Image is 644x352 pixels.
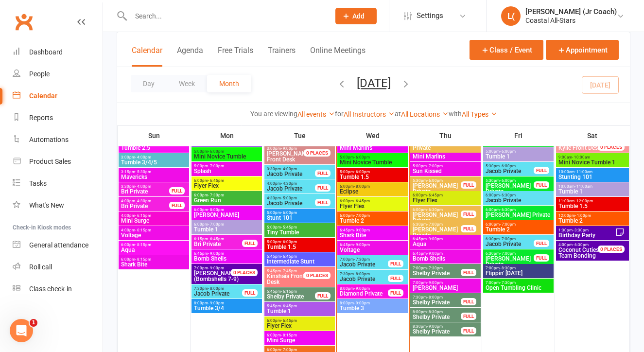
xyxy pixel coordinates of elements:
[193,208,260,212] span: 6:00pm
[344,110,395,118] a: All Instructors
[13,278,103,300] a: Class kiosk mode
[208,149,224,154] span: - 6:00pm
[13,129,103,151] a: Automations
[555,125,630,146] th: Sat
[427,281,443,285] span: - 9:00pm
[485,183,534,194] span: [PERSON_NAME] Private
[208,193,224,197] span: - 7:30pm
[354,257,370,262] span: - 7:30pm
[193,305,260,311] span: Tumble 3/4
[121,159,187,165] span: Tumble 3/4/5
[193,168,260,174] span: Splash
[485,168,534,174] span: Jacob Private
[412,222,461,227] span: 6:30pm
[13,41,103,63] a: Dashboard
[485,281,552,285] span: 7:00pm
[339,243,406,247] span: 6:45pm
[461,181,476,189] div: FULL
[534,167,549,174] div: FULL
[485,241,534,247] span: Jacob Private
[169,202,185,209] div: FULL
[177,46,203,67] button: Agenda
[412,237,479,241] span: 6:45pm
[266,200,315,206] span: Jacob Private
[500,266,516,270] span: - 8:30pm
[193,178,260,183] span: 6:00pm
[193,197,260,203] span: Green Run
[263,125,336,146] th: Tue
[485,256,534,267] span: [PERSON_NAME] Private
[242,289,258,297] div: FULL
[339,272,388,276] span: 7:30pm
[500,281,516,285] span: - 7:30pm
[266,146,315,151] span: 3:00pm
[558,203,627,209] span: Tumble 1.5
[281,318,297,323] span: - 6:45pm
[485,154,552,159] span: Tumble 1
[29,241,88,249] div: General attendance
[598,246,625,253] div: 0 PLACES
[412,227,461,238] span: [PERSON_NAME] Private
[412,270,461,276] span: Shelby Private
[266,229,333,235] span: Tiny Tumble
[500,237,516,241] span: - 7:00pm
[412,154,479,159] span: Mini Marlins
[13,151,103,173] a: Product Sales
[121,257,187,262] span: 6:00pm
[339,276,388,282] span: Jacob Private
[121,199,170,203] span: 4:00pm
[482,125,555,146] th: Fri
[500,149,516,154] span: - 6:00pm
[339,213,406,218] span: 6:00pm
[121,203,170,209] span: Bri Private
[208,164,224,168] span: - 7:00pm
[118,125,191,146] th: Sun
[135,257,151,262] span: - 8:15pm
[121,145,187,151] span: Tumble 2.5
[412,208,461,212] span: 6:00pm
[575,213,591,218] span: - 1:00pm
[281,225,297,229] span: - 5:45pm
[427,208,443,212] span: - 6:30pm
[558,199,627,203] span: 11:00am
[354,243,370,247] span: - 9:00pm
[485,193,552,197] span: 6:00pm
[427,193,443,197] span: - 6:45pm
[558,247,609,259] span: Team Bonding
[193,301,260,305] span: 8:00pm
[354,184,370,189] span: - 8:00pm
[388,289,403,297] div: FULL
[339,189,406,194] span: Eclipse
[427,310,443,314] span: - 8:30pm
[500,178,516,183] span: - 6:00pm
[412,314,461,320] span: Shelby Private
[208,301,224,305] span: - 9:00pm
[534,254,549,262] div: FULL
[121,184,170,189] span: 3:30pm
[281,181,297,186] span: - 4:30pm
[336,125,409,146] th: Wed
[267,150,312,163] span: [PERSON_NAME] Front Desk
[13,173,103,194] a: Tasks
[412,256,479,262] span: Bomb Shells
[485,178,534,183] span: 5:30pm
[485,197,552,203] span: Jacob Private
[500,193,516,197] span: - 6:30pm
[13,107,103,129] a: Reports
[462,110,497,118] a: All Types
[573,243,589,247] span: - 6:30pm
[339,301,406,305] span: 8:00pm
[354,170,370,174] span: - 6:00pm
[412,197,479,203] span: Flyer Flex
[354,213,370,218] span: - 7:00pm
[29,48,63,56] div: Dashboard
[29,114,53,122] div: Reports
[13,63,103,85] a: People
[485,251,534,256] span: 6:30pm
[135,184,151,189] span: - 4:00pm
[412,168,479,174] span: Sun Kissed
[193,227,260,232] span: Tumble 1
[208,208,224,212] span: - 8:00pm
[427,295,443,299] span: - 8:00pm
[574,170,592,174] span: - 11:00am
